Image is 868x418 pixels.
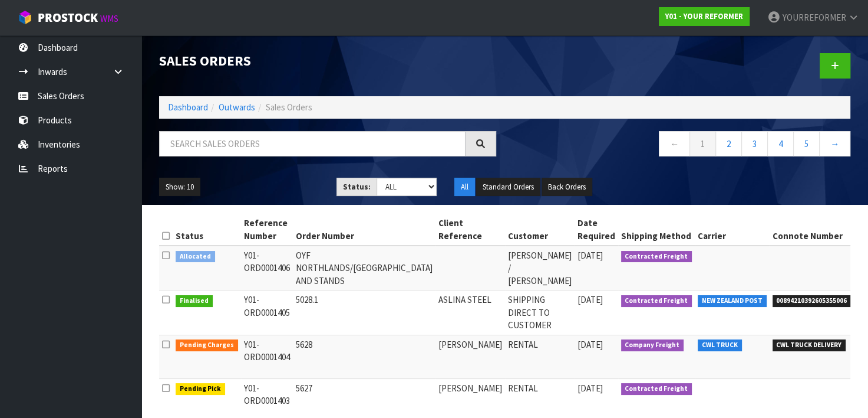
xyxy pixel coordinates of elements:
[773,295,852,307] span: 00894210392605355006
[665,11,743,21] strong: Y01 - YOUR REFORMER
[577,339,603,350] span: [DATE]
[621,295,692,307] span: Contracted Freight
[100,13,118,24] small: WMS
[577,383,603,394] span: [DATE]
[454,178,475,197] button: All
[783,12,846,23] span: YOURREFORMER
[695,214,770,246] th: Carrier
[241,246,293,290] td: Y01-ORD0001406
[219,102,255,113] a: Outwards
[266,102,312,113] span: Sales Orders
[293,290,435,335] td: 5028.1
[514,131,851,160] nav: Page navigation
[159,178,200,197] button: Show: 10
[18,10,32,25] img: cube-alt.png
[176,295,213,307] span: Finalised
[293,214,435,246] th: Order Number
[621,251,692,263] span: Contracted Freight
[168,102,208,113] a: Dashboard
[173,214,241,246] th: Status
[505,335,575,378] td: RENTAL
[38,10,98,25] span: ProStock
[241,290,293,335] td: Y01-ORD0001405
[159,53,496,68] h1: Sales Orders
[176,251,215,263] span: Allocated
[435,335,505,378] td: [PERSON_NAME]
[505,214,575,246] th: Customer
[659,131,690,156] a: ←
[505,246,575,290] td: [PERSON_NAME] / [PERSON_NAME]
[505,290,575,335] td: SHIPPING DIRECT TO CUSTOMER
[435,214,505,246] th: Client Reference
[698,339,742,351] span: CWL TRUCK
[542,178,592,197] button: Back Orders
[293,246,435,290] td: OYF NORTHLANDS/[GEOGRAPHIC_DATA] AND STANDS
[621,339,684,351] span: Company Freight
[577,250,603,261] span: [DATE]
[689,131,716,156] a: 1
[819,131,850,156] a: →
[618,214,695,246] th: Shipping Method
[241,335,293,378] td: Y01-ORD0001404
[159,131,466,156] input: Search sales orders
[698,295,767,307] span: NEW ZEALAND POST
[773,339,846,351] span: CWL TRUCK DELIVERY
[293,335,435,378] td: 5628
[741,131,768,156] a: 3
[176,339,238,351] span: Pending Charges
[575,214,618,246] th: Date Required
[176,383,225,395] span: Pending Pick
[793,131,820,156] a: 5
[621,383,692,395] span: Contracted Freight
[435,290,505,335] td: ASLINA STEEL
[770,214,854,246] th: Connote Number
[241,214,293,246] th: Reference Number
[343,182,371,192] strong: Status:
[577,294,603,305] span: [DATE]
[715,131,742,156] a: 2
[767,131,794,156] a: 4
[476,178,540,197] button: Standard Orders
